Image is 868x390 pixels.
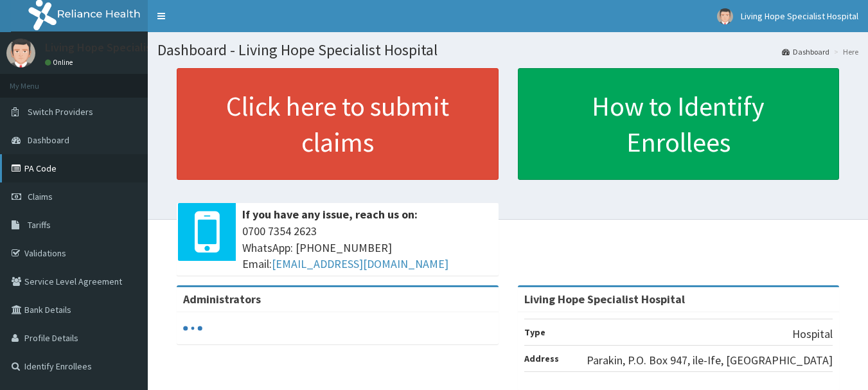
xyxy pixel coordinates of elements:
[587,352,833,369] p: Parakin, P.O. Box 947, ile-Ife, [GEOGRAPHIC_DATA]
[518,68,840,180] a: How to Identify Enrollees
[741,10,858,22] span: Living Hope Specialist Hospital
[242,207,418,222] b: If you have any issue, reach us on:
[524,326,545,338] b: Type
[45,58,76,67] a: Online
[157,42,858,58] h1: Dashboard - Living Hope Specialist Hospital
[782,46,829,57] a: Dashboard
[45,42,201,53] p: Living Hope Specialist Hospital
[28,191,53,202] span: Claims
[183,319,202,338] svg: audio-loading
[272,256,448,271] a: [EMAIL_ADDRESS][DOMAIN_NAME]
[524,292,685,306] strong: Living Hope Specialist Hospital
[177,68,499,180] a: Click here to submit claims
[717,8,733,24] img: User Image
[28,106,93,118] span: Switch Providers
[242,223,492,272] span: 0700 7354 2623 WhatsApp: [PHONE_NUMBER] Email:
[6,39,35,67] img: User Image
[831,46,858,57] li: Here
[28,134,69,146] span: Dashboard
[183,292,261,306] b: Administrators
[792,326,833,342] p: Hospital
[524,353,559,364] b: Address
[28,219,51,231] span: Tariffs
